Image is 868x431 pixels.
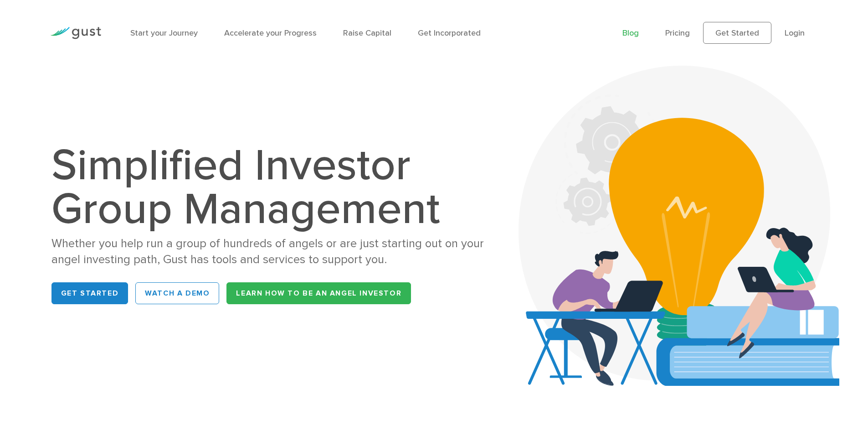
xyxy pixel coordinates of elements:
[51,282,128,304] a: Get Started
[703,22,771,44] a: Get Started
[51,144,492,231] h1: Simplified Investor Group Management
[50,27,101,39] img: Gust Logo
[51,236,492,268] div: Whether you help run a group of hundreds of angels or are just starting out on your angel investi...
[226,282,411,304] a: Learn How to be an Angel Investor
[135,282,219,304] a: WATCH A DEMO
[519,66,839,386] img: Aca 2023 Hero Bg
[665,28,690,38] a: Pricing
[622,28,639,38] a: Blog
[418,28,481,38] a: Get Incorporated
[130,28,198,38] a: Start your Journey
[224,28,317,38] a: Accelerate your Progress
[785,28,805,38] a: Login
[343,28,391,38] a: Raise Capital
